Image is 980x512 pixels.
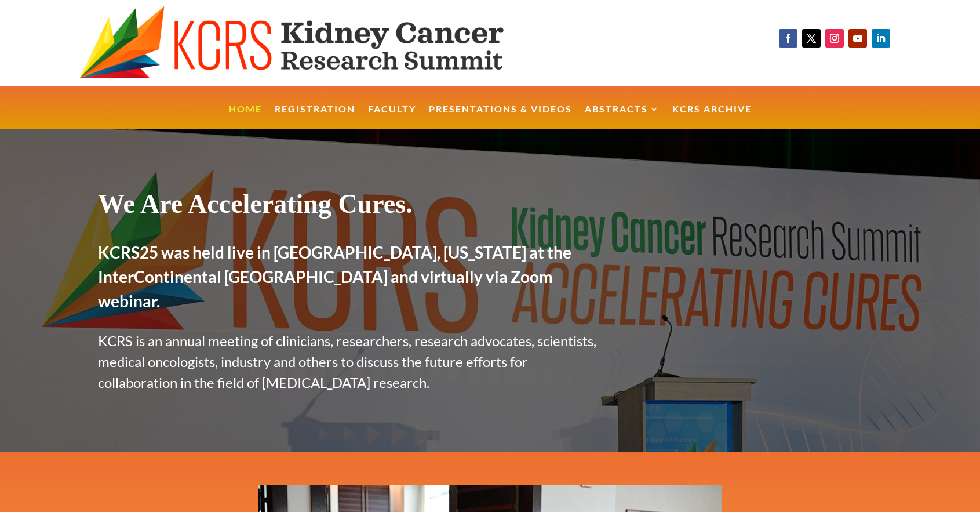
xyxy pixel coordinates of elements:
[368,105,416,130] a: Faculty
[98,240,606,319] h2: KCRS25 was held live in [GEOGRAPHIC_DATA], [US_STATE] at the InterContinental [GEOGRAPHIC_DATA] a...
[229,105,262,130] a: Home
[802,29,821,48] a: Follow on X
[848,29,867,48] a: Follow on Youtube
[779,29,797,48] a: Follow on Facebook
[429,105,572,130] a: Presentations & Videos
[79,6,556,80] img: KCRS generic logo wide
[98,188,606,226] h1: We Are Accelerating Cures.
[275,105,355,130] a: Registration
[825,29,844,48] a: Follow on Instagram
[672,105,752,130] a: KCRS Archive
[98,331,606,393] p: KCRS is an annual meeting of clinicians, researchers, research advocates, scientists, medical onc...
[585,105,660,130] a: Abstracts
[872,29,890,48] a: Follow on LinkedIn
